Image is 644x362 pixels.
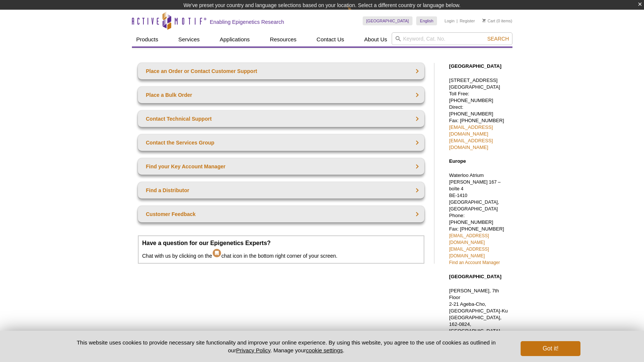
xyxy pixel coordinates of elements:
[449,158,466,164] strong: Europe
[265,32,301,47] a: Resources
[138,134,424,151] a: Contact the Services Group
[142,240,271,246] strong: Have a question for our Epigenetics Experts?
[138,182,424,199] a: Find a Distributor
[449,180,501,212] span: [PERSON_NAME] 167 – boîte 4 BE-1410 [GEOGRAPHIC_DATA], [GEOGRAPHIC_DATA]
[449,260,500,265] a: Find an Account Manager
[138,111,424,127] a: Contact Technical Support
[64,339,509,354] p: This website uses cookies to provide necessary site functionality and improve your online experie...
[482,16,512,25] li: (0 items)
[449,63,502,69] strong: [GEOGRAPHIC_DATA]
[312,32,349,47] a: Contact Us
[487,36,509,42] span: Search
[306,347,343,353] button: cookie settings
[482,18,495,23] a: Cart
[449,274,502,279] strong: [GEOGRAPHIC_DATA]
[449,233,489,245] a: [EMAIL_ADDRESS][DOMAIN_NAME]
[138,206,424,222] a: Customer Feedback
[138,63,424,79] a: Place an Order or Contact Customer Support
[444,18,454,23] a: Login
[360,32,392,47] a: About Us
[174,32,204,47] a: Services
[138,158,424,175] a: Find your Key Account Manager
[449,138,493,150] a: [EMAIL_ADDRESS][DOMAIN_NAME]
[521,341,580,356] button: Got it!
[347,6,367,23] img: Change Here
[363,16,413,25] a: [GEOGRAPHIC_DATA]
[416,16,437,25] a: English
[236,347,270,353] a: Privacy Policy
[210,19,284,25] h2: Enabling Epigenetics Research
[138,87,424,103] a: Place a Bulk Order
[457,16,458,25] li: |
[460,18,475,23] a: Register
[449,77,509,151] p: [STREET_ADDRESS] [GEOGRAPHIC_DATA] Toll Free: [PHONE_NUMBER] Direct: [PHONE_NUMBER] Fax: [PHONE_N...
[449,172,509,266] p: Waterloo Atrium Phone: [PHONE_NUMBER] Fax: [PHONE_NUMBER]
[485,35,511,42] button: Search
[132,32,163,47] a: Products
[449,247,489,258] a: [EMAIL_ADDRESS][DOMAIN_NAME]
[482,19,486,22] img: Your Cart
[449,124,493,137] a: [EMAIL_ADDRESS][DOMAIN_NAME]
[392,32,512,45] input: Keyword, Cat. No.
[215,32,254,47] a: Applications
[212,247,221,258] img: Intercom Chat
[142,240,420,259] p: Chat with us by clicking on the chat icon in the bottom right corner of your screen.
